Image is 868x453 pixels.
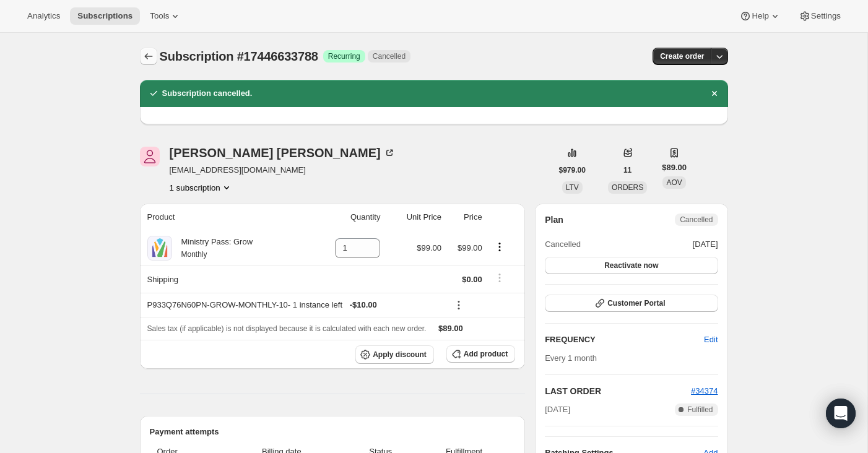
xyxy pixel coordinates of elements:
span: Analytics [27,11,60,21]
button: Customer Portal [545,295,718,312]
h2: Plan [545,214,563,226]
span: $979.00 [559,165,586,175]
button: Dismiss notification [706,85,723,102]
span: Help [752,11,768,21]
button: Apply discount [355,345,434,364]
div: [PERSON_NAME] [PERSON_NAME] [170,147,396,159]
span: Create order [660,51,704,61]
span: [EMAIL_ADDRESS][DOMAIN_NAME] [170,164,396,176]
button: #34374 [691,385,718,397]
span: Tools [150,11,169,21]
span: $89.00 [662,162,687,174]
span: Recurring [328,51,360,61]
img: product img [147,236,172,261]
span: Cancelled [373,51,406,61]
span: $0.00 [462,275,482,284]
span: [DATE] [545,403,570,416]
button: Help [732,7,788,25]
div: Ministry Pass: Grow [172,236,253,261]
button: Settings [791,7,848,25]
span: - $10.00 [350,299,377,311]
span: Toby Kron [140,147,160,166]
span: Fulfilled [687,405,713,415]
h2: FREQUENCY [545,334,704,346]
small: Monthly [181,250,207,259]
button: Add product [446,345,515,363]
span: Cancelled [680,215,713,225]
span: Add product [464,349,508,359]
th: Price [445,204,486,231]
button: Subscriptions [140,48,157,65]
button: Tools [142,7,189,25]
div: P933Q76N60PN-GROW-MONTHLY-10 - 1 instance left [147,299,442,311]
span: Settings [811,11,841,21]
button: 11 [616,162,639,179]
span: Cancelled [545,238,581,251]
button: Reactivate now [545,257,718,274]
span: Customer Portal [607,298,665,308]
th: Quantity [308,204,384,231]
th: Unit Price [384,204,445,231]
span: LTV [566,183,579,192]
h2: LAST ORDER [545,385,691,397]
span: Subscription #17446633788 [160,50,318,63]
button: Analytics [20,7,67,25]
span: ORDERS [612,183,643,192]
a: #34374 [691,386,718,395]
span: Edit [704,334,718,346]
span: 11 [623,165,631,175]
span: AOV [666,178,682,187]
span: Apply discount [373,350,427,360]
div: Open Intercom Messenger [826,399,856,428]
span: Reactivate now [604,261,658,270]
button: Product actions [170,181,233,194]
th: Product [140,204,308,231]
span: $89.00 [438,324,463,333]
th: Shipping [140,265,308,293]
span: $99.00 [417,243,441,252]
button: Create order [653,48,711,65]
h2: Payment attempts [150,426,516,438]
span: Sales tax (if applicable) is not displayed because it is calculated with each new order. [147,324,427,333]
button: Subscriptions [70,7,140,25]
span: Every 1 month [545,353,597,363]
h2: Subscription cancelled. [162,87,253,100]
span: Subscriptions [77,11,132,21]
span: $99.00 [458,243,482,252]
span: [DATE] [693,238,718,251]
button: Product actions [490,240,510,254]
button: $979.00 [552,162,593,179]
button: Edit [697,330,725,350]
button: Shipping actions [490,271,510,285]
